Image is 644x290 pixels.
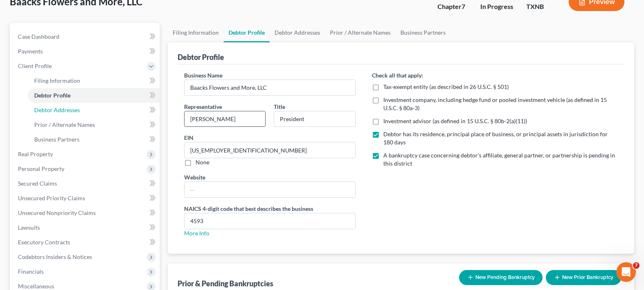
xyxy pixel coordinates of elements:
[34,106,80,113] span: Debtor Addresses
[18,62,52,69] span: Client Profile
[18,253,92,260] span: Codebtors Insiders & Notices
[28,103,160,117] a: Debtor Addresses
[11,29,160,44] a: Case Dashboard
[18,224,40,231] span: Lawsuits
[526,2,556,11] div: TXNB
[184,133,193,142] label: EIN
[11,235,160,250] a: Executory Contracts
[185,111,265,127] input: Enter representative...
[383,117,527,124] span: Investment advisor (as defined in 15 U.S.C. § 80b-2(a)(11))
[224,23,270,42] a: Debtor Profile
[18,239,70,246] span: Executory Contracts
[396,23,451,42] a: Business Partners
[184,71,222,80] label: Business Name
[383,96,607,111] span: Investment company, including hedge fund or pooled investment vehicle (as defined in 15 U.S.C. § ...
[616,262,636,282] iframe: Intercom live chat
[11,176,160,191] a: Secured Claims
[383,83,509,90] span: Tax-exempt entity (as described in 26 U.S.C. § 501)
[34,136,79,143] span: Business Partners
[437,2,467,11] div: Chapter
[18,48,43,55] span: Payments
[18,151,53,157] span: Real Property
[18,209,96,216] span: Unsecured Nonpriority Claims
[459,270,543,285] button: New Pending Bankruptcy
[18,180,57,187] span: Secured Claims
[480,2,513,11] div: In Progress
[325,23,396,42] a: Prior / Alternate Names
[28,132,160,147] a: Business Partners
[18,283,54,290] span: Miscellaneous
[462,2,465,10] span: 7
[184,173,205,182] label: Website
[34,121,95,128] span: Prior / Alternate Names
[184,230,209,237] a: More Info
[34,92,70,99] span: Debtor Profile
[18,33,59,40] span: Case Dashboard
[372,71,423,80] label: Check all that apply:
[28,88,160,103] a: Debtor Profile
[18,268,44,275] span: Financials
[274,111,355,127] input: Enter title...
[34,77,80,84] span: Filing Information
[18,195,85,201] span: Unsecured Priority Claims
[185,142,355,158] input: --
[185,80,355,95] input: Enter name...
[184,102,222,111] label: Representative
[11,220,160,235] a: Lawsuits
[11,206,160,220] a: Unsecured Nonpriority Claims
[383,152,615,167] span: A bankruptcy case concerning debtor’s affiliate, general partner, or partnership is pending in th...
[11,44,160,59] a: Payments
[178,52,224,62] div: Debtor Profile
[18,165,64,172] span: Personal Property
[633,262,640,269] span: 7
[274,102,285,111] label: Title
[185,182,355,197] input: --
[11,191,160,206] a: Unsecured Priority Claims
[178,279,273,288] div: Prior & Pending Bankruptcies
[168,23,224,42] a: Filing Information
[28,117,160,132] a: Prior / Alternate Names
[28,73,160,88] a: Filing Information
[184,204,313,213] label: NAICS 4-digit code that best describes the business
[270,23,325,42] a: Debtor Addresses
[196,158,209,166] label: None
[185,213,355,229] input: XXXX
[383,131,608,146] span: Debtor has its residence, principal place of business, or principal assets in jurisdiction for 18...
[546,270,621,285] button: New Prior Bankruptcy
